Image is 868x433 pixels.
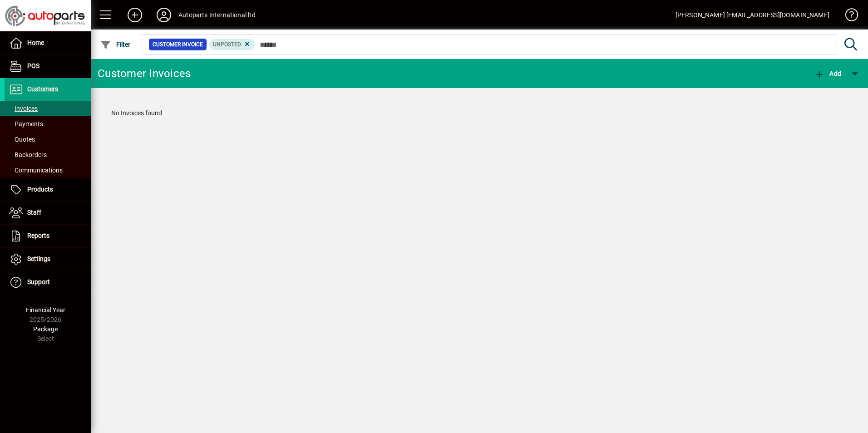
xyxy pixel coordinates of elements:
[9,151,47,158] span: Backorders
[213,41,241,48] span: Unposted
[27,62,39,69] span: POS
[9,167,63,174] span: Communications
[5,55,91,78] a: POS
[5,202,91,224] a: Staff
[27,232,49,239] span: Reports
[812,65,843,82] button: Add
[33,325,58,333] span: Package
[100,41,131,48] span: Filter
[27,85,58,93] span: Customers
[9,105,38,112] span: Invoices
[5,32,91,54] a: Home
[9,120,43,128] span: Payments
[26,306,65,314] span: Financial Year
[27,255,50,262] span: Settings
[5,162,91,178] a: Communications
[27,278,50,285] span: Support
[98,66,191,81] div: Customer Invoices
[120,7,149,23] button: Add
[5,101,91,116] a: Invoices
[5,147,91,162] a: Backorders
[676,8,829,22] div: [PERSON_NAME] [EMAIL_ADDRESS][DOMAIN_NAME]
[27,186,53,193] span: Products
[814,70,841,77] span: Add
[178,8,256,22] div: Autoparts International ltd
[9,136,35,143] span: Quotes
[27,209,41,216] span: Staff
[5,178,91,201] a: Products
[149,7,178,23] button: Profile
[5,225,91,247] a: Reports
[5,132,91,147] a: Quotes
[838,2,857,31] a: Knowledge Base
[5,248,91,271] a: Settings
[98,36,133,53] button: Filter
[27,39,44,46] span: Home
[5,271,91,294] a: Support
[153,40,203,49] span: Customer Invoice
[102,99,857,127] div: No Invoices found
[209,39,255,50] mat-chip: Customer Invoice Status: Unposted
[5,116,91,132] a: Payments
